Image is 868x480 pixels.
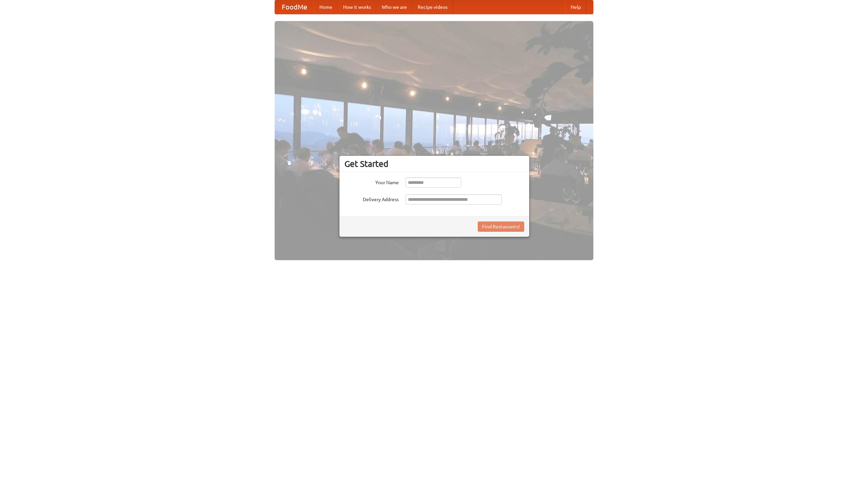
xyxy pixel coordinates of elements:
a: How it works [338,0,376,14]
a: Home [314,0,338,14]
a: Help [565,0,586,14]
button: Find Restaurants! [478,222,524,232]
label: Your Name [344,177,399,186]
a: Who we are [376,0,412,14]
h3: Get Started [344,159,524,169]
label: Delivery Address [344,194,399,203]
a: Recipe videos [412,0,453,14]
a: FoodMe [275,0,314,14]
